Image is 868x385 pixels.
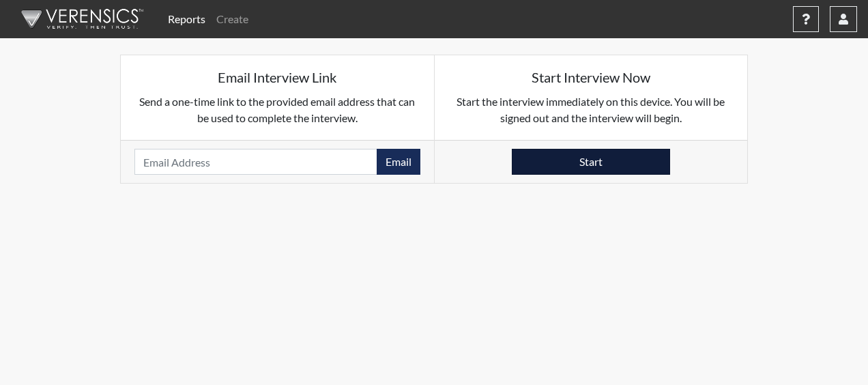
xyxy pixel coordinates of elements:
a: Reports [162,5,211,33]
a: Create [211,5,254,33]
button: Email [377,149,420,175]
h5: Email Interview Link [134,69,420,85]
p: Send a one-time link to the provided email address that can be used to complete the interview. [134,94,420,126]
p: Start the interview immediately on this device. You will be signed out and the interview will begin. [448,94,734,126]
input: Email Address [134,149,377,175]
h5: Start Interview Now [448,69,734,85]
button: Start [512,149,670,175]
